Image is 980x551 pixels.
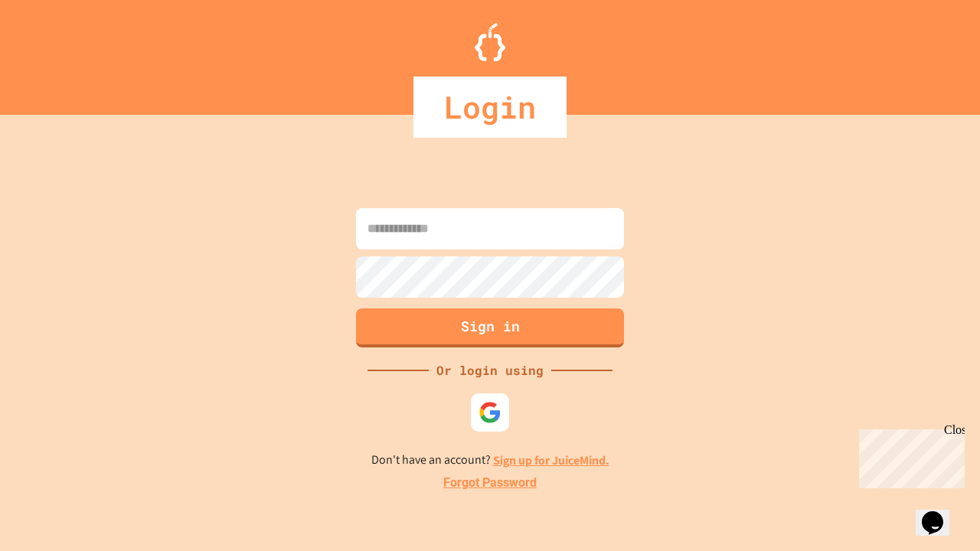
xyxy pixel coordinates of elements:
div: Login [413,77,567,138]
iframe: chat widget [853,423,965,488]
div: Chat with us now!Close [6,6,106,97]
a: Forgot Password [443,474,537,492]
p: Don't have an account? [371,451,609,470]
a: Sign up for JuiceMind. [493,452,609,468]
div: Or login using [429,361,551,380]
button: Sign in [356,308,624,347]
iframe: chat widget [916,490,965,536]
img: google-icon.svg [479,401,501,424]
img: Logo.svg [475,23,505,61]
